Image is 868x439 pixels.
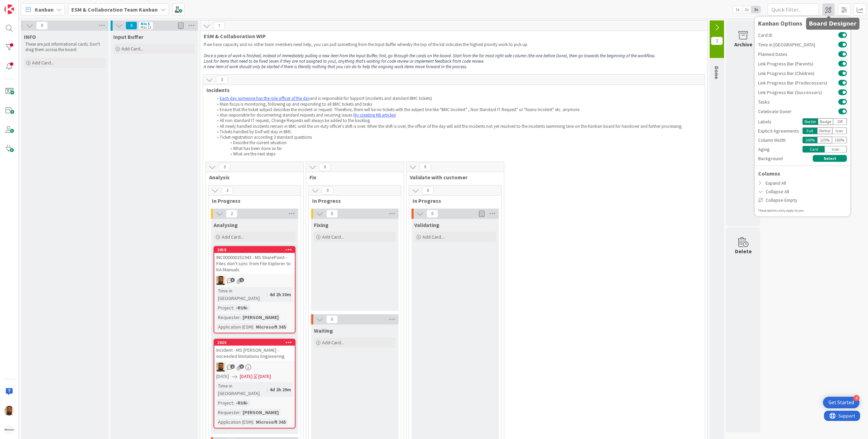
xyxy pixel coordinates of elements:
span: Validating [414,222,439,228]
div: 2018INC000000251943 - MS SharePoint - Files don't sync from File Explorer to KA-Manuals [214,247,295,274]
span: 2 [711,37,723,45]
span: 0 [322,186,333,195]
div: [PERSON_NAME] [241,314,280,321]
span: Add Card... [322,339,344,346]
span: 7 [213,22,225,30]
span: : [240,314,241,321]
span: Link Progress Bar (Successors) [758,90,838,94]
div: Icon [825,146,847,153]
span: 0 [319,163,331,171]
div: Aging [758,146,802,153]
div: 4d 2h 30m [268,291,293,298]
span: [DATE] [240,373,252,380]
div: Delete [735,247,752,255]
button: Select [813,155,847,162]
span: Planned Dates [758,51,838,56]
span: 3 [216,76,228,84]
div: Labels [758,118,802,125]
div: 4 [853,395,859,401]
span: Add Card... [32,60,54,66]
div: Column Width [758,136,802,143]
li: What are the next steps [213,151,701,157]
li: What has been done so far [213,146,701,151]
span: Background [758,155,783,162]
span: Add Card... [121,46,143,52]
span: 3 [240,364,244,369]
div: 125 % [817,137,832,143]
input: Quick Filter... [768,3,819,16]
span: Input Buffer [113,33,143,40]
span: [DATE] [216,373,229,380]
span: Fixing [314,222,329,228]
div: 4d 2h 29m [268,386,293,393]
div: Min 5 [141,22,150,26]
span: 3x [751,6,761,13]
li: All non standard IT request, Change Requests will always be added to the backlog [213,118,701,123]
em: A new item of work should only be started if there is literally nothing that you can do to help t... [204,64,467,70]
span: 3 [221,186,233,195]
div: Expand All [755,179,850,187]
div: Time in [GEOGRAPHIC_DATA] [216,287,267,302]
span: Analysis [209,174,295,181]
span: Link Progress Bar (Children) [758,71,838,75]
h5: Board Designer [809,20,857,27]
div: 150 % [832,137,847,143]
div: Kanban Options [758,20,847,27]
div: Microsoft 365 [254,323,288,331]
span: : [253,323,254,331]
div: Time in [GEOGRAPHIC_DATA] [216,382,267,397]
div: 2018 [217,247,295,252]
span: In Progress [212,197,292,204]
em: Look for items that need to be fixed (even if they are not assigned to you), anything that’s wait... [204,58,484,64]
li: Also responsible for documenting standard requests and recurring issues ( ) [213,112,701,118]
li: Ensure that the ticket subject describes the incident or request. Therefore, there will be no tic... [213,107,701,112]
span: 2 [230,364,235,369]
span: Incidents [206,87,696,93]
div: Badge [818,118,833,125]
div: DM [214,276,295,285]
div: Project [216,304,233,312]
span: 1x [733,6,742,13]
div: DM [214,363,295,372]
div: Collapse Empty [755,196,850,204]
span: Link Progress Bar (Parents) [758,61,838,66]
img: DM [4,406,14,415]
div: Requester [216,314,240,321]
span: Add Card... [322,234,344,240]
span: Analysing [214,222,238,228]
div: Open Get Started checklist, remaining modules: 4 [823,397,859,408]
li: and is responsible for Support (incidents and standard BMC tickets) [213,96,701,101]
div: These options only apply to you [758,208,847,213]
div: Collapse All [755,187,850,196]
span: : [233,399,234,407]
p: These are just informational cards. Don't drag them across the board [25,42,104,53]
span: 0 [426,210,438,218]
span: Add Card... [422,234,444,240]
li: All newly handled incidents remain in BMC until the on-duty officer's shift is over. When the shi... [213,124,701,129]
span: 3 [219,163,230,171]
span: In Progress [312,197,392,204]
span: : [233,304,234,312]
span: : [240,409,241,416]
span: Support [14,1,31,9]
img: DM [216,276,225,285]
div: 2018 [214,247,295,253]
li: Ticket registration according 3 standard questions [213,135,701,140]
div: [DATE] [258,373,271,380]
span: 0 [36,21,48,30]
a: Each day someone has the role officer of the day [220,95,310,101]
div: INC000000251943 - MS SharePoint - Files don't sync from File Explorer to KA-Manuals [214,253,295,274]
img: DM [216,363,225,372]
div: Max 15 [141,26,151,29]
span: 0 [126,21,137,30]
img: avatar [4,425,14,435]
span: INFO [24,33,36,40]
div: -RUN- [234,304,250,312]
div: Application (ESM) [216,323,253,331]
div: Project [216,399,233,407]
div: Microsoft 365 [254,418,288,426]
span: Kanban [35,5,54,14]
div: 2020Incident - MS [PERSON_NAME] - exceeded limitations Engineering [214,339,295,361]
div: Partial [817,127,833,134]
span: In Progress [413,197,493,204]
